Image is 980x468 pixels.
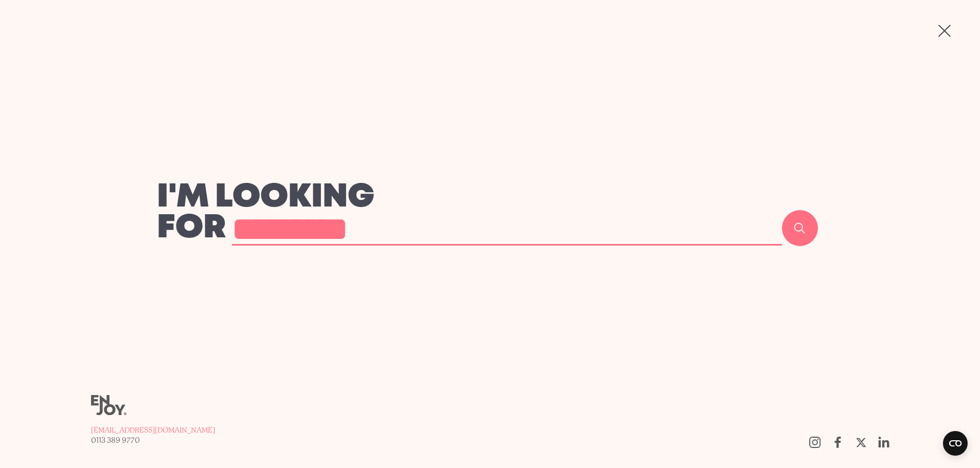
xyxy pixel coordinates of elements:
button: Search [782,210,818,246]
a: Follow us on Instagram [803,431,826,454]
button: Site search [934,20,955,42]
a: https://uk.linkedin.com/company/enjoy-digital [872,431,896,454]
button: Open CMP widget [943,431,968,456]
span: [EMAIL_ADDRESS][DOMAIN_NAME] [91,426,215,434]
span: 0113 389 9770 [91,436,140,444]
a: Follow us on Facebook [826,431,849,454]
a: Follow us on Twitter [849,431,872,454]
form: for [157,213,823,246]
a: 0113 389 9770 [91,435,215,445]
a: [EMAIL_ADDRESS][DOMAIN_NAME] [91,425,215,435]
